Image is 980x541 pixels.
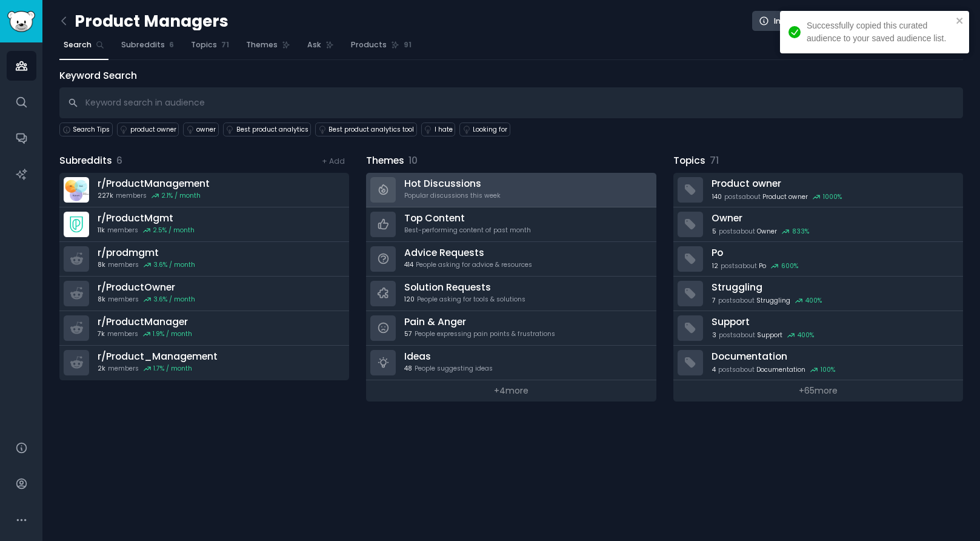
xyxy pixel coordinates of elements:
span: Products [351,39,387,50]
a: Hot DiscussionsPopular discussions this week [366,173,656,207]
img: GummySearch logo [7,11,35,32]
span: 48 [404,365,412,373]
span: 71 [710,153,719,167]
a: Ask [303,35,338,60]
span: 10 [408,153,418,167]
span: 8k [98,261,105,269]
div: 833 % [792,227,809,236]
span: Search Tips [73,126,110,134]
a: Looking for [459,123,510,136]
div: Popular discussions this week [404,192,501,200]
span: 2k [98,365,105,373]
span: 71 [221,39,229,50]
div: post s about [712,295,823,306]
span: 120 [404,295,415,304]
div: product owner [130,126,176,134]
a: Pain & Anger57People expressing pain points & frustrations [366,311,656,346]
span: 140 [712,193,722,201]
div: People asking for tools & solutions [404,295,525,304]
a: Best product analytics tool [315,123,417,136]
a: +4more [366,380,656,402]
span: 7 [712,297,716,305]
a: Subreddits6 [117,35,178,60]
h3: Pain & Anger [404,315,555,328]
span: 6 [116,153,122,167]
div: 2.5 % / month [153,226,195,235]
a: Struggling7postsaboutStruggling400% [673,277,963,311]
div: 2.1 % / month [161,192,201,200]
div: Best product analytics tool [328,126,414,134]
a: Info [752,11,798,32]
h3: Struggling [712,281,955,294]
span: Support [757,331,782,340]
a: Solution Requests120People asking for tools & solutions [366,277,656,311]
a: Themes [242,35,295,60]
span: Struggling [756,297,790,305]
img: ProductManagement [64,177,89,203]
a: Search [59,35,108,60]
div: post s about [712,365,836,375]
h3: r/ ProductMgmt [98,212,195,224]
div: owner [196,126,216,134]
h3: r/ ProductManager [98,315,192,328]
div: 1.9 % / month [153,330,192,338]
a: Documentation4postsaboutDocumentation100% [673,346,963,380]
a: +65more [673,380,963,402]
span: Ask [307,39,321,50]
a: owner [183,123,219,136]
div: Best-performing content of past month [404,226,531,235]
div: I hate [435,126,453,134]
a: Owner5postsaboutOwner833% [673,207,963,242]
h3: Support [712,315,955,328]
div: 3.6 % / month [153,261,195,269]
h3: Documentation [712,350,955,363]
span: Product owner [762,193,808,201]
span: 6 [169,39,174,50]
h2: Product Managers [59,12,228,31]
a: Ideas48People suggesting ideas [366,346,656,380]
span: Po [759,262,766,270]
span: 414 [404,261,413,269]
span: 91 [404,39,412,50]
span: Subreddits [59,153,112,169]
a: Topics71 [187,35,233,60]
div: 400 % [798,331,814,340]
span: 5 [712,227,716,236]
button: close [956,16,964,25]
h3: r/ ProductOwner [98,281,195,294]
button: Search Tips [59,123,113,136]
h3: r/ ProductManagement [98,177,210,190]
a: Product owner140postsaboutProduct owner1000% [673,173,963,207]
input: Keyword search in audience [59,87,963,118]
span: Topics [191,39,217,50]
span: 4 [712,366,716,374]
label: Keyword Search [59,69,137,82]
a: Best product analytics [223,123,312,136]
h3: Ideas [404,350,493,363]
a: Products91 [347,35,416,60]
div: members [98,192,210,200]
h3: Owner [712,212,955,224]
a: r/prodmgmt8kmembers3.6% / month [59,242,349,277]
span: 11k [98,226,105,235]
div: 600 % [781,262,798,270]
a: Po12postsaboutPo600% [673,242,963,277]
span: 227k [98,192,113,200]
h3: r/ Product_Management [98,350,218,363]
div: 1000 % [823,193,842,201]
div: members [98,365,218,373]
a: Top ContentBest-performing content of past month [366,207,656,242]
a: I hate [421,123,456,136]
div: members [98,261,195,269]
span: Themes [246,39,278,50]
div: post s about [712,192,843,203]
div: 1.7 % / month [153,365,192,373]
h3: Advice Requests [404,246,532,259]
span: 3 [712,331,716,340]
span: 7k [98,330,105,338]
div: members [98,226,195,235]
span: 12 [712,262,718,270]
div: 400 % [805,297,822,305]
h3: Po [712,246,955,259]
div: 100 % [821,366,835,374]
